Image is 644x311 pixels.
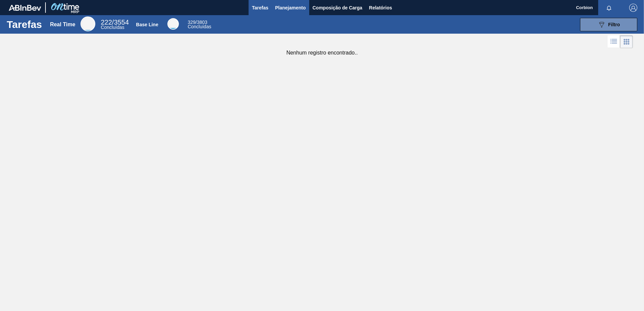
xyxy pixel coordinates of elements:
[9,5,41,11] img: TNhmsLtSVTkK8tSr43FrP2fwEKptu5GPRR3wAAAABJRU5ErkJggg==
[629,4,637,12] img: Logout
[167,18,179,30] div: Base Line
[188,20,195,25] span: 329
[188,20,211,29] div: Base Line
[136,22,158,27] div: Base Line
[275,4,306,12] span: Planejamento
[608,22,620,27] span: Filtro
[620,35,633,48] div: Visão em Cards
[313,4,362,12] span: Composição de Carga
[580,18,637,31] button: Filtro
[101,20,129,30] div: Real Time
[80,16,95,31] div: Real Time
[101,19,112,26] span: 222
[188,20,207,25] span: / 3803
[369,4,392,12] span: Relatórios
[608,35,620,48] div: Visão em Lista
[252,4,268,12] span: Tarefas
[101,19,129,26] span: / 3554
[7,21,42,28] h1: Tarefas
[101,25,124,30] span: Concluídas
[598,3,620,12] button: Notificações
[50,22,75,28] div: Real Time
[188,24,211,29] span: Concluídas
